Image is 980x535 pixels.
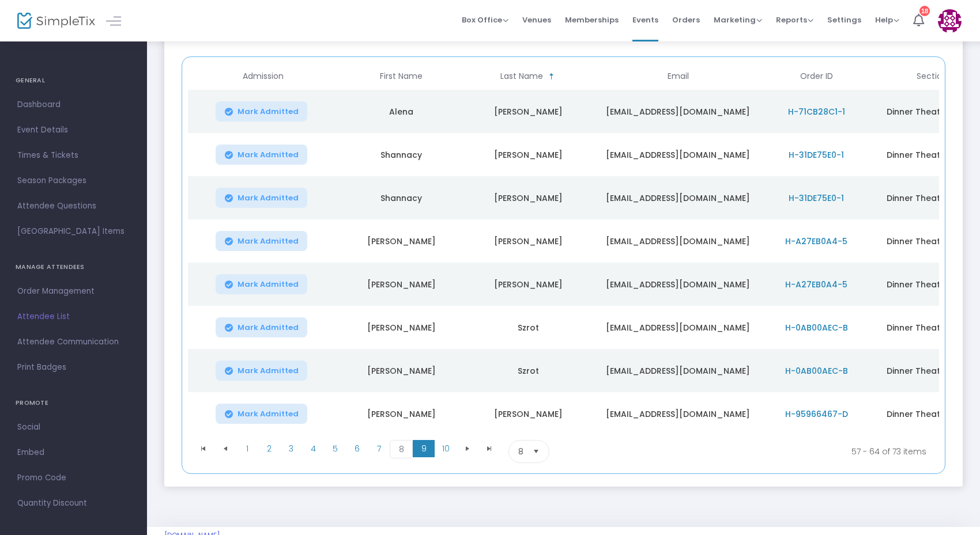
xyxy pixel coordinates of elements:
[216,274,308,294] button: Mark Admitted
[338,90,465,133] td: Alena
[338,349,465,392] td: [PERSON_NAME]
[238,107,299,116] span: Mark Admitted
[591,133,764,176] td: [EMAIL_ADDRESS][DOMAIN_NAME]
[236,440,258,457] span: Page 1
[280,440,302,457] span: Page 3
[785,322,848,333] span: H-0AB00AEC-B
[216,231,308,251] button: Mark Admitted
[919,6,930,16] div: 18
[465,90,591,133] td: [PERSON_NAME]
[591,90,764,133] td: [EMAIL_ADDRESS][DOMAIN_NAME]
[435,440,457,457] span: Page 10
[714,14,762,25] span: Marketing
[216,361,308,381] button: Mark Admitted
[462,14,508,25] span: Box Office
[17,148,130,163] span: Times & Tickets
[465,219,591,263] td: [PERSON_NAME]
[338,133,465,176] td: Shannacy
[238,237,299,246] span: Mark Admitted
[216,101,308,122] button: Mark Admitted
[16,392,131,415] h4: PROMOTE
[664,440,926,463] kendo-pager-info: 57 - 64 of 73 items
[17,420,130,435] span: Social
[216,188,308,208] button: Mark Admitted
[324,440,346,457] span: Page 5
[565,5,619,35] span: Memberships
[788,106,845,117] span: H-71CB28C1-1
[591,219,764,263] td: [EMAIL_ADDRESS][DOMAIN_NAME]
[465,133,591,176] td: [PERSON_NAME]
[591,306,764,349] td: [EMAIL_ADDRESS][DOMAIN_NAME]
[216,145,308,165] button: Mark Admitted
[785,236,847,247] span: H-A27EB0A4-5
[465,263,591,306] td: [PERSON_NAME]
[17,123,130,138] span: Event Details
[17,97,130,112] span: Dashboard
[238,150,299,160] span: Mark Admitted
[380,71,423,81] span: First Name
[528,441,544,462] button: Select
[591,392,764,435] td: [EMAIL_ADDRESS][DOMAIN_NAME]
[338,176,465,219] td: Shannacy
[17,309,130,324] span: Attendee List
[199,444,208,453] span: Go to the first page
[591,263,764,306] td: [EMAIL_ADDRESS][DOMAIN_NAME]
[547,72,556,81] span: Sortable
[17,284,130,299] span: Order Management
[485,444,494,453] span: Go to the last page
[390,440,413,458] span: Page 8
[518,446,523,457] span: 8
[243,71,284,81] span: Admission
[789,192,844,204] span: H-31DE75E0-1
[478,440,500,457] span: Go to the last page
[238,193,299,203] span: Mark Admitted
[917,71,947,81] span: Section
[338,392,465,435] td: [PERSON_NAME]
[368,440,390,457] span: Page 7
[457,440,478,457] span: Go to the next page
[827,5,861,35] span: Settings
[522,5,551,35] span: Venues
[17,224,130,239] span: [GEOGRAPHIC_DATA] Items
[238,366,299,375] span: Mark Admitted
[591,176,764,219] td: [EMAIL_ADDRESS][DOMAIN_NAME]
[875,14,899,25] span: Help
[17,335,130,350] span: Attendee Communication
[193,440,214,457] span: Go to the first page
[463,444,472,453] span: Go to the next page
[17,445,130,460] span: Embed
[776,14,813,25] span: Reports
[216,317,308,337] button: Mark Admitted
[238,323,299,332] span: Mark Admitted
[188,63,939,435] div: Data table
[500,71,543,81] span: Last Name
[338,219,465,263] td: [PERSON_NAME]
[465,176,591,219] td: [PERSON_NAME]
[17,173,130,188] span: Season Packages
[465,349,591,392] td: Szrot
[17,471,130,485] span: Promo Code
[632,5,658,35] span: Events
[789,149,844,161] span: H-31DE75E0-1
[302,440,324,457] span: Page 4
[672,5,700,35] span: Orders
[785,365,848,377] span: H-0AB00AEC-B
[258,440,280,457] span: Page 2
[338,263,465,306] td: [PERSON_NAME]
[785,408,848,420] span: H-95966467-D
[221,444,230,453] span: Go to the previous page
[465,306,591,349] td: Szrot
[785,279,847,290] span: H-A27EB0A4-5
[17,360,130,375] span: Print Badges
[668,71,689,81] span: Email
[238,280,299,289] span: Mark Admitted
[216,404,308,424] button: Mark Admitted
[338,306,465,349] td: [PERSON_NAME]
[346,440,368,457] span: Page 6
[413,440,435,457] span: Page 9
[16,69,131,92] h4: GENERAL
[465,392,591,435] td: [PERSON_NAME]
[17,199,130,214] span: Attendee Questions
[16,256,131,279] h4: MANAGE ATTENDEES
[17,496,130,511] span: Quantity Discount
